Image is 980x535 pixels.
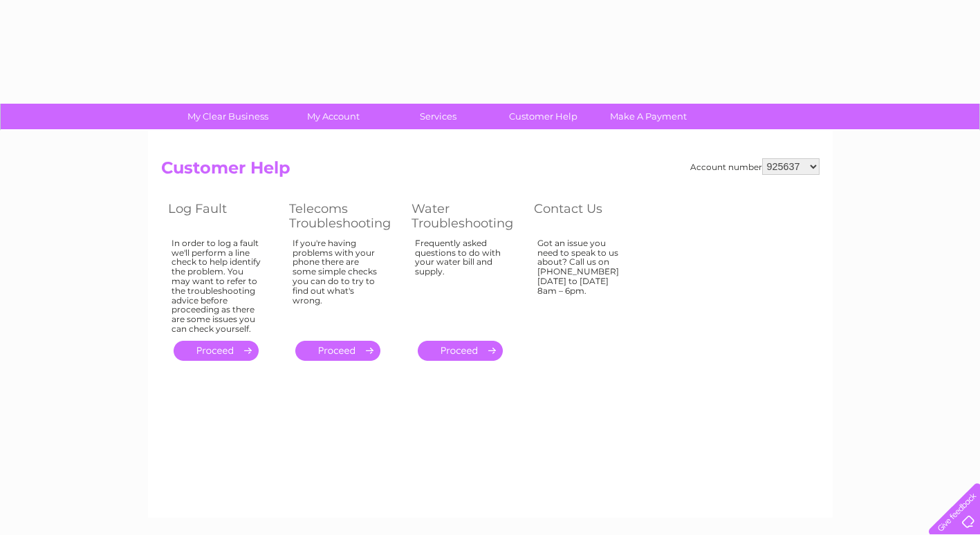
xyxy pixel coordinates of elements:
[537,238,627,328] div: Got an issue you need to speak to us about? Call us on [PHONE_NUMBER] [DATE] to [DATE] 8am – 6pm.
[161,198,282,234] th: Log Fault
[591,104,705,129] a: Make A Payment
[282,198,405,234] th: Telecoms Troubleshooting
[174,341,259,361] a: .
[690,158,820,175] div: Account number
[527,198,648,234] th: Contact Us
[172,238,261,334] div: In order to log a fault we'll perform a line check to help identify the problem. You may want to ...
[418,341,503,361] a: .
[381,104,495,129] a: Services
[276,104,390,129] a: My Account
[293,238,384,328] div: If you're having problems with your phone there are some simple checks you can do to try to find ...
[295,341,380,361] a: .
[161,158,820,185] h2: Customer Help
[171,104,285,129] a: My Clear Business
[405,198,527,234] th: Water Troubleshooting
[415,238,506,328] div: Frequently asked questions to do with your water bill and supply.
[486,104,600,129] a: Customer Help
